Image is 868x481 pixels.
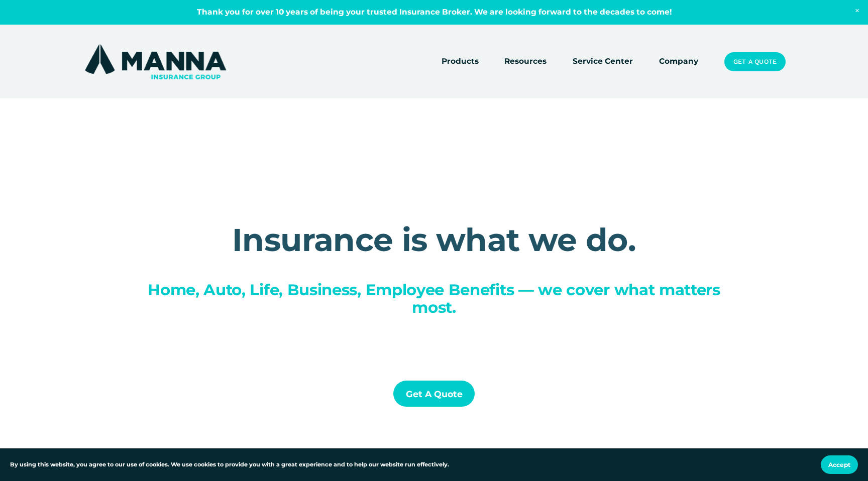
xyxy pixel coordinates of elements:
a: Service Center [573,55,633,69]
a: Company [659,55,698,69]
p: By using this website, you agree to our use of cookies. We use cookies to provide you with a grea... [10,460,449,469]
span: Products [442,55,479,68]
span: Home, Auto, Life, Business, Employee Benefits — we cover what matters most. [148,280,724,317]
img: Manna Insurance Group [82,42,229,81]
button: Accept [821,455,858,474]
a: Get a Quote [393,381,475,407]
a: folder dropdown [504,55,547,69]
span: Accept [828,461,850,468]
a: folder dropdown [442,55,479,69]
a: Get a Quote [724,52,786,71]
span: Resources [504,55,547,68]
strong: Insurance is what we do. [232,220,636,259]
